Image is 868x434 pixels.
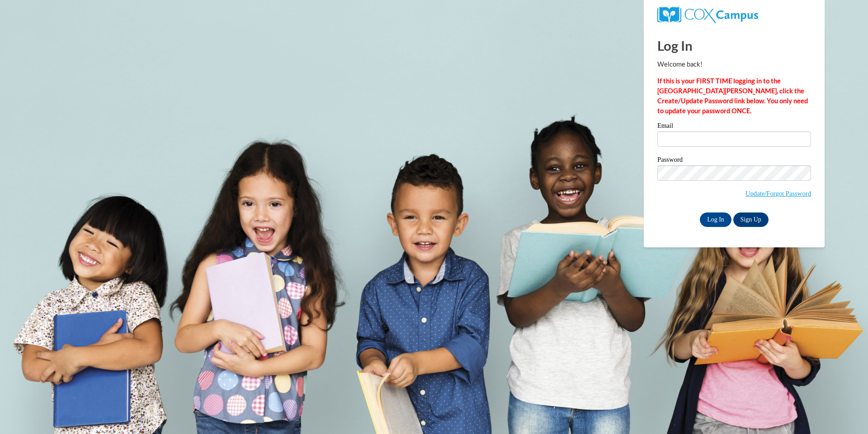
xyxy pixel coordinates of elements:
label: Password [657,156,811,165]
img: COX Campus [657,7,758,23]
a: Update/Forgot Password [745,190,811,197]
label: Email [657,122,811,131]
input: Log In [700,212,731,227]
strong: If this is your FIRST TIME logging in to the [GEOGRAPHIC_DATA][PERSON_NAME], click the Create/Upd... [657,77,808,115]
h1: Log In [657,36,811,55]
a: Sign Up [733,212,769,227]
a: COX Campus [657,10,758,18]
p: Welcome back! [657,59,811,69]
